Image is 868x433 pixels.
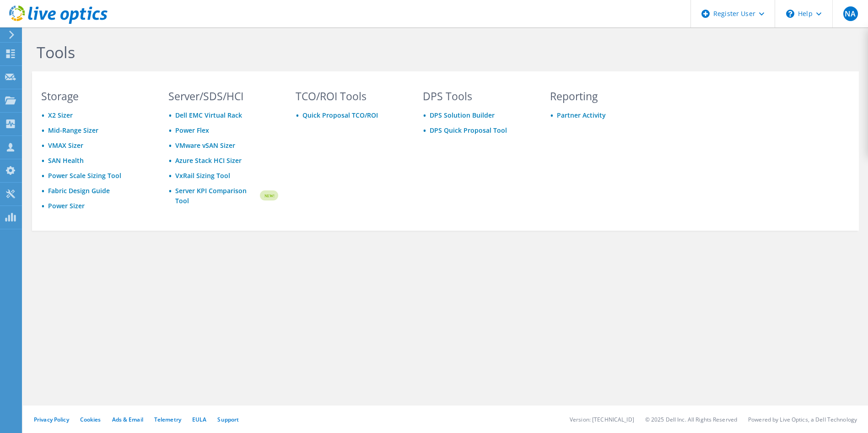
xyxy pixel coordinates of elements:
[41,91,151,101] h3: Storage
[430,111,495,119] a: DPS Solution Builder
[168,91,278,101] h3: Server/SDS/HCI
[748,416,857,423] li: Powered by Live Optics, a Dell Technology
[48,126,98,135] a: Mid-Range Sizer
[557,111,606,119] a: Partner Activity
[112,416,143,423] a: Ads & Email
[154,416,181,423] a: Telemetry
[192,416,206,423] a: EULA
[48,201,85,210] a: Power Sizer
[175,186,259,206] a: Server KPI Comparison Tool
[175,141,235,150] a: VMware vSAN Sizer
[80,416,101,423] a: Cookies
[48,111,73,119] a: X2 Sizer
[48,186,110,195] a: Fabric Design Guide
[423,91,533,101] h3: DPS Tools
[843,6,858,21] span: NA
[175,156,242,165] a: Azure Stack HCI Sizer
[48,156,84,165] a: SAN Health
[430,126,507,135] a: DPS Quick Proposal Tool
[37,43,654,62] h1: Tools
[259,185,278,206] img: new-badge.svg
[175,111,242,119] a: Dell EMC Virtual Rack
[175,171,230,180] a: VxRail Sizing Tool
[217,416,239,423] a: Support
[48,141,83,150] a: VMAX Sizer
[786,10,794,18] svg: \n
[302,111,378,119] a: Quick Proposal TCO/ROI
[550,91,660,101] h3: Reporting
[296,91,405,101] h3: TCO/ROI Tools
[570,416,634,423] li: Version: [TECHNICAL_ID]
[48,171,121,180] a: Power Scale Sizing Tool
[175,126,209,135] a: Power Flex
[34,416,69,423] a: Privacy Policy
[645,416,737,423] li: © 2025 Dell Inc. All Rights Reserved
